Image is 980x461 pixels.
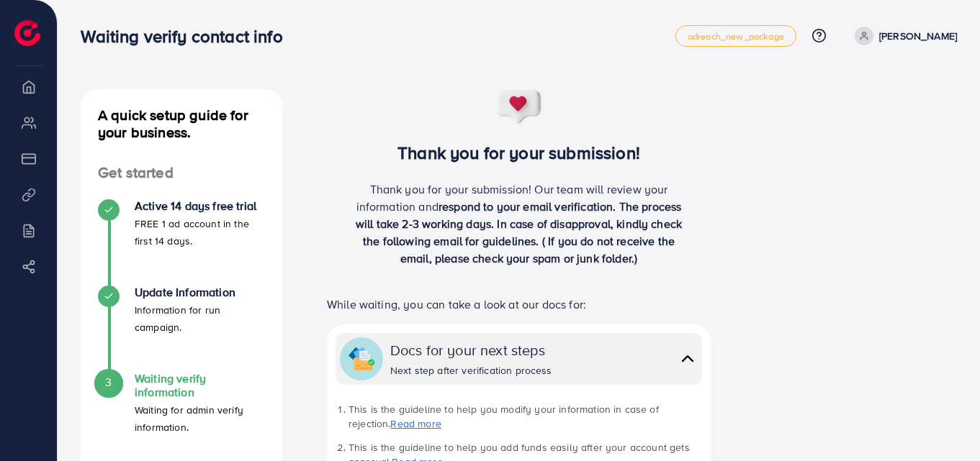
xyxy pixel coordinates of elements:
p: FREE 1 ad account in the first 14 days. [135,215,265,250]
li: Active 14 days free trial [81,199,282,286]
img: success [495,89,543,125]
p: [PERSON_NAME] [879,27,957,45]
p: While waiting, you can take a look at our docs for: [327,296,711,313]
h3: Thank you for your submission! [305,142,732,163]
a: [PERSON_NAME] [849,27,957,45]
span: adreach_new_package [688,32,784,41]
img: logo [14,20,40,46]
h4: Waiting verify information [135,372,265,399]
h4: A quick setup guide for your business. [81,106,282,141]
div: Docs for your next steps [390,339,552,360]
h4: Get started [81,164,282,182]
li: Waiting verify information [81,372,282,458]
span: 3 [105,374,112,391]
h4: Active 14 days free trial [135,199,265,213]
span: respond to your email verification. The process will take 2-3 working days. In case of disapprova... [356,198,682,266]
p: Information for run campaign. [135,301,265,336]
li: Update Information [81,286,282,372]
li: This is the guideline to help you modify your information in case of rejection. [349,402,702,432]
p: Thank you for your submission! Our team will review your information and [349,181,690,267]
div: Next step after verification process [390,363,552,378]
img: collapse [349,346,374,372]
h3: Waiting verify contact info [81,26,294,47]
a: Read more [390,416,441,431]
img: collapse [678,348,698,369]
p: Waiting for admin verify information. [135,401,265,436]
a: adreach_new_package [675,25,796,47]
h4: Update Information [135,286,265,299]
